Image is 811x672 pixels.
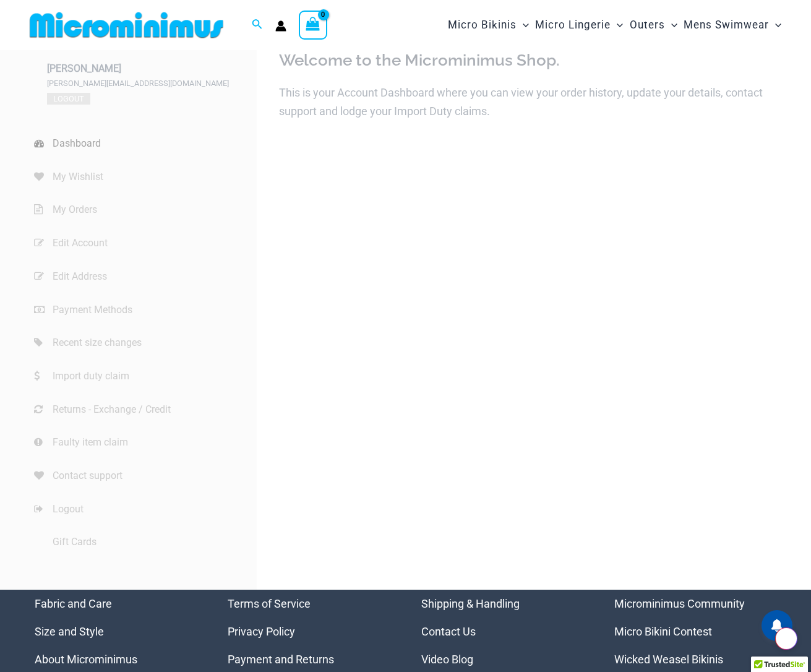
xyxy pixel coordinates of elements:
a: Search icon link [252,17,263,33]
span: [PERSON_NAME] [47,62,229,74]
span: Micro Lingerie [535,9,611,41]
a: Payment Methods [34,293,257,327]
a: Video Blog [421,653,473,666]
a: Shipping & Handling [421,597,520,610]
a: Faulty item claim [34,426,257,459]
span: Menu Toggle [665,9,677,41]
span: Import duty claim [53,367,254,386]
a: Contact Us [421,625,476,638]
span: Mens Swimwear [684,9,769,41]
span: Returns - Exchange / Credit [53,400,254,419]
a: About Microminimus [35,653,137,666]
span: Logout [53,500,254,519]
span: Gift Cards [53,533,254,551]
span: Micro Bikinis [448,9,517,41]
a: Logout [47,93,90,105]
a: Size and Style [35,625,104,638]
a: Micro Bikini Contest [614,625,712,638]
a: Contact support [34,459,257,493]
span: Menu Toggle [611,9,623,41]
a: Privacy Policy [228,625,295,638]
span: Payment Methods [53,301,254,319]
a: View Shopping Cart, empty [299,11,327,39]
a: Payment and Returns [228,653,334,666]
a: OutersMenu ToggleMenu Toggle [627,6,680,44]
a: Gift Cards [34,525,257,559]
a: Logout [34,493,257,526]
a: Edit Account [34,226,257,260]
a: Wicked Weasel Bikinis [614,653,723,666]
a: Recent size changes [34,326,257,360]
a: Fabric and Care [35,597,112,610]
span: Outers [630,9,665,41]
span: [PERSON_NAME][EMAIL_ADDRESS][DOMAIN_NAME] [47,79,229,88]
span: My Wishlist [53,168,254,186]
a: Microminimus Community [614,597,745,610]
span: Edit Address [53,267,254,286]
span: Dashboard [53,134,254,153]
a: Micro LingerieMenu ToggleMenu Toggle [532,6,626,44]
a: My Orders [34,193,257,226]
a: Mens SwimwearMenu ToggleMenu Toggle [680,6,784,44]
a: Terms of Service [228,597,311,610]
a: Returns - Exchange / Credit [34,393,257,426]
a: Dashboard [34,127,257,160]
img: MM SHOP LOGO FLAT [25,11,228,39]
a: Micro BikinisMenu ToggleMenu Toggle [445,6,532,44]
a: My Wishlist [34,160,257,194]
a: Account icon link [275,20,286,32]
nav: Site Navigation [443,4,786,46]
span: Contact support [53,467,254,485]
span: Menu Toggle [517,9,529,41]
p: This is your Account Dashboard where you can view your order history, update your details, contac... [279,84,777,120]
span: Faulty item claim [53,433,254,452]
a: Import duty claim [34,360,257,393]
span: Menu Toggle [769,9,781,41]
span: My Orders [53,200,254,219]
h3: Welcome to the Microminimus Shop. [279,50,777,71]
span: Edit Account [53,234,254,252]
a: Edit Address [34,260,257,293]
span: Recent size changes [53,334,254,352]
